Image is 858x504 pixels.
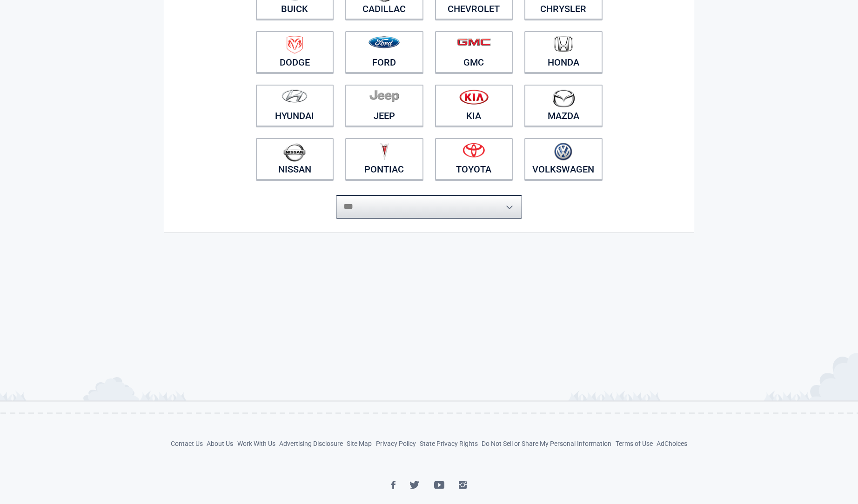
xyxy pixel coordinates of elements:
[380,143,389,160] img: pontiac
[282,89,308,103] img: hyundai
[434,481,444,489] img: YouTube
[256,31,334,73] a: Dodge
[524,85,603,126] a: Mazda
[459,89,489,105] img: kia
[345,31,423,73] a: Ford
[347,440,372,447] a: Site Map
[616,440,653,447] a: Terms of Use
[459,481,467,489] img: Instagram
[279,440,343,447] a: Advertising Disclosure
[524,138,603,180] a: Volkswagen
[256,85,334,126] a: Hyundai
[345,138,423,180] a: Pontiac
[256,138,334,180] a: Nissan
[435,85,513,126] a: Kia
[391,481,395,489] img: Facebook
[554,143,572,161] img: volkswagen
[171,440,203,447] a: Contact Us
[657,440,687,447] a: AdChoices
[369,89,399,102] img: jeep
[376,440,416,447] a: Privacy Policy
[552,89,575,107] img: mazda
[345,85,423,126] a: Jeep
[409,481,420,489] img: Twitter
[554,36,573,52] img: honda
[435,138,513,180] a: Toyota
[287,36,303,54] img: dodge
[283,143,306,162] img: nissan
[524,31,603,73] a: Honda
[457,38,491,46] img: gmc
[420,440,478,447] a: State Privacy Rights
[463,143,485,158] img: toyota
[435,31,513,73] a: GMC
[237,440,275,447] a: Work With Us
[207,440,233,447] a: About Us
[482,440,611,447] a: Do Not Sell or Share My Personal Information
[369,36,400,48] img: ford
